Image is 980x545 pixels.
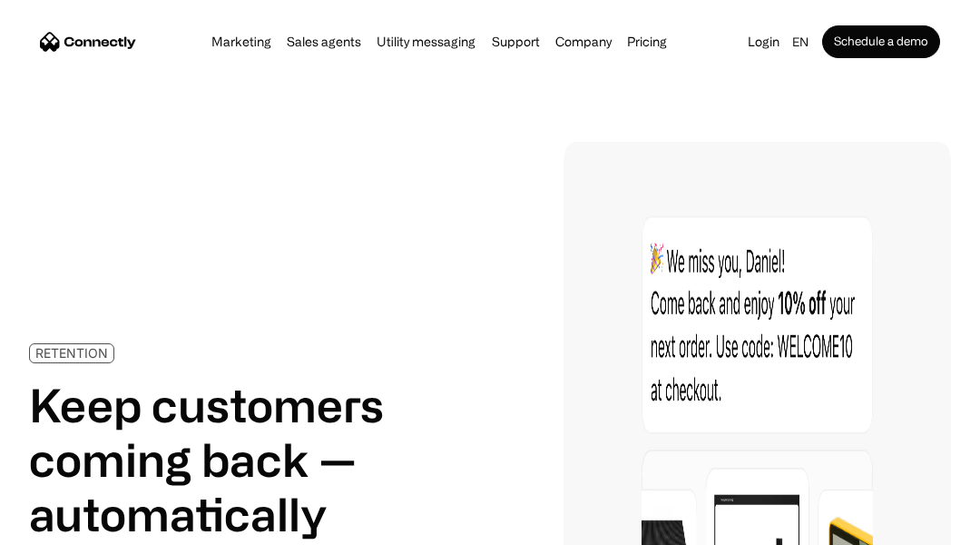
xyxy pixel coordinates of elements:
a: Sales agents [281,35,367,49]
div: Company [550,29,617,54]
div: en [792,29,808,54]
div: RETENTION [35,346,108,360]
ul: Language list [36,513,109,539]
div: Company [555,29,612,54]
a: Marketing [206,35,277,49]
aside: Language selected: English [18,511,109,539]
a: home [40,28,136,55]
a: Pricing [622,35,672,49]
a: Support [486,35,545,49]
a: Login [742,29,785,54]
div: en [785,29,822,54]
h1: Keep customers coming back — automatically [29,378,485,541]
a: Schedule a demo [822,25,940,58]
a: Utility messaging [371,35,481,49]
